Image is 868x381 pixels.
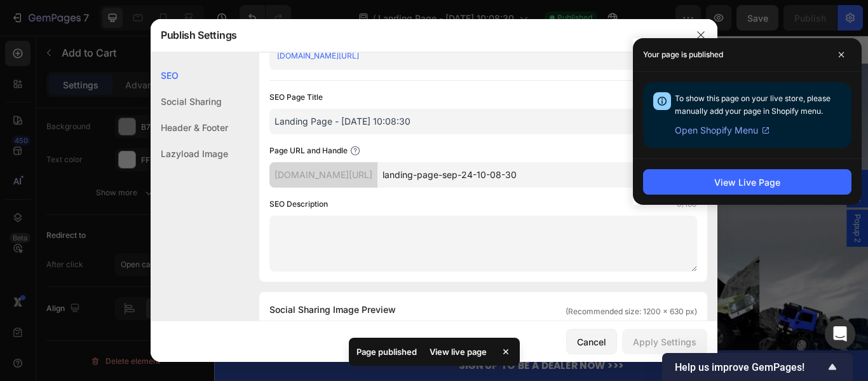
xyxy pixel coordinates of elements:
span: Popup 2 [743,208,756,241]
a: [DOMAIN_NAME][URL] [277,51,359,60]
div: Header & Footer [151,114,228,141]
div: Social Sharing [151,88,228,114]
div: View live page [422,343,494,361]
div: Open Intercom Messenger [825,319,855,349]
button: View Live Page [643,169,851,195]
input: Title [269,109,697,134]
label: SEO Page Title [269,91,323,104]
label: SEO Description [269,198,328,211]
span: Social Sharing Image Preview [269,302,396,317]
span: Help us improve GemPages! [675,361,825,373]
button: Show survey - Help us improve GemPages! [675,359,840,375]
div: View Live Page [714,176,780,189]
div: Apply Settings [633,335,696,349]
div: [DOMAIN_NAME][URL] [269,162,377,188]
input: Handle [377,162,697,188]
div: SEO [151,62,228,88]
button: Cancel [566,329,617,354]
span: Popup 1 [743,162,756,195]
div: Cancel [577,335,606,349]
span: To show this page on your live store, please manually add your page in Shopify menu. [675,94,831,116]
p: Your page is published [643,48,723,61]
span: Open Shopify Menu [675,123,758,138]
p: Page published [356,345,417,358]
div: Publish Settings [151,18,684,52]
label: Page URL and Handle [269,144,348,157]
button: Apply Settings [622,329,707,354]
span: (Recommended size: 1200 x 630 px) [566,306,697,317]
div: Lazyload Image [151,141,228,167]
